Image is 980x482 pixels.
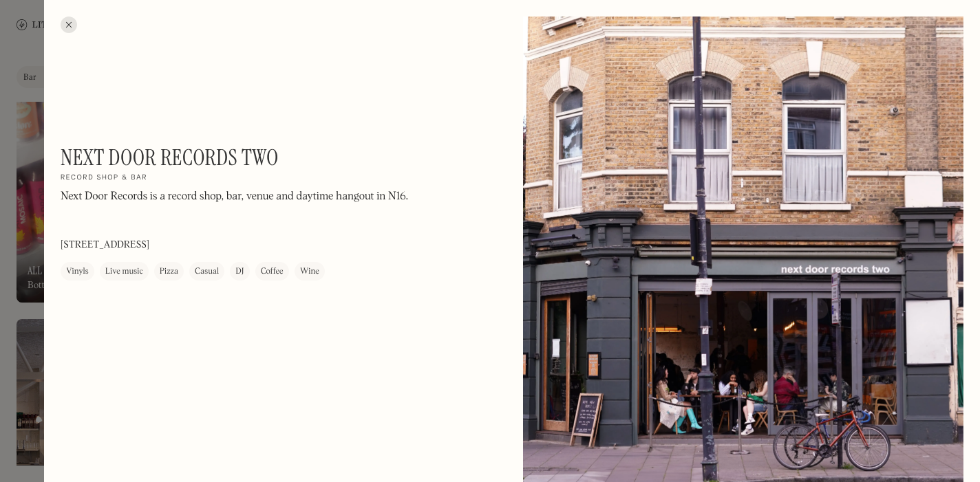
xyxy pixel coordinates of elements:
[61,212,408,229] p: ‍
[61,174,147,184] h2: Record shop & bar
[61,239,149,253] p: [STREET_ADDRESS]
[66,265,89,279] div: Vinyls
[61,189,408,206] p: Next Door Records is a record shop, bar, venue and daytime hangout in N16.
[195,265,219,279] div: Casual
[235,265,244,279] div: DJ
[105,265,143,279] div: Live music
[261,265,284,279] div: Coffee
[160,265,178,279] div: Pizza
[300,265,319,279] div: Wine
[61,144,279,171] h1: Next Door Records Two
